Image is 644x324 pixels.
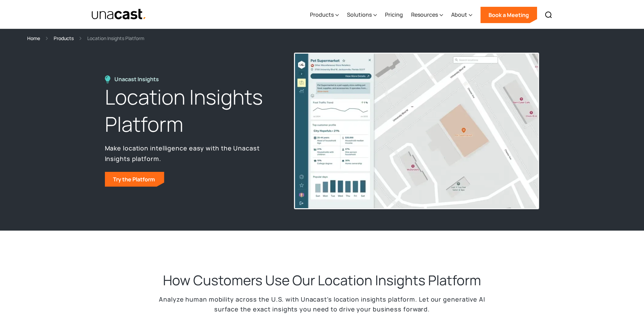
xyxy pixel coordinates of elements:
[385,1,403,29] a: Pricing
[105,84,279,138] h1: Location Insights Platform
[310,1,339,29] div: Products
[152,294,492,314] p: Analyze human mobility across the U.S. with Unacast’s location insights platform. Let our generat...
[105,75,110,84] img: Location Insights Platform icon
[347,11,372,19] div: Solutions
[91,8,147,20] a: home
[27,34,40,42] a: Home
[91,8,147,20] img: Unacast text logo
[87,34,144,42] div: Location Insights Platform
[451,1,472,29] div: About
[411,11,438,19] div: Resources
[545,11,553,19] img: Search icon
[310,11,334,19] div: Products
[105,172,164,187] a: Try the Platform
[163,271,481,289] h2: How Customers Use Our Location Insights Platform
[114,75,162,83] div: Unacast Insights
[411,1,443,29] div: Resources
[54,34,74,42] a: Products
[105,143,279,163] p: Make location intelligence easy with the Unacast Insights platform.
[347,1,377,29] div: Solutions
[480,7,537,23] a: Book a Meeting
[451,11,467,19] div: About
